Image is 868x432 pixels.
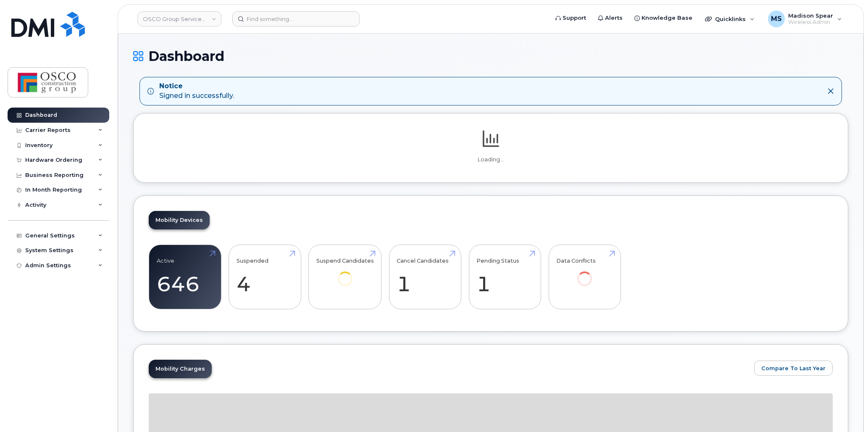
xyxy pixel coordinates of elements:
a: Pending Status 1 [476,249,533,305]
button: Compare To Last Year [754,361,833,376]
a: Active 646 [157,249,213,305]
a: Suspended 4 [237,249,293,305]
strong: Notice [159,82,234,91]
p: Loading... [149,156,833,163]
a: Cancel Candidates 1 [397,249,453,305]
span: Compare To Last Year [761,364,826,372]
a: Data Conflicts [556,249,613,298]
h1: Dashboard [133,49,848,63]
a: Suspend Candidates [316,249,374,298]
a: Mobility Charges [149,360,212,378]
a: Mobility Devices [149,211,210,229]
div: Signed in successfully. [159,82,234,101]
